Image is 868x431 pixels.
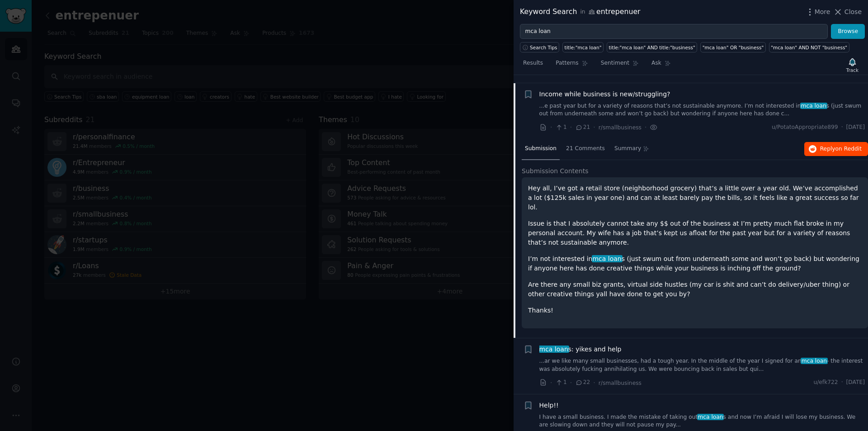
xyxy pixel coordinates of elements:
[570,123,572,132] span: ·
[539,345,622,354] a: mca loans: yikes and help
[607,42,697,52] a: title:"mca loan" AND title:"business"
[844,7,862,17] span: Close
[520,24,828,39] input: Try a keyword related to your business
[833,7,862,17] button: Close
[528,280,862,299] p: Are there any small biz grants, virtual side hustles (my car is shit and can’t do delivery/uber t...
[593,123,595,132] span: ·
[565,44,602,51] div: title:"mca loan"
[820,145,862,153] span: Reply
[550,123,552,132] span: ·
[846,67,859,73] div: Track
[528,254,862,273] p: I’m not interested in s (just swum out from underneath some and won’t go back) but wondering if a...
[841,123,843,132] span: ·
[580,8,585,16] span: in
[575,123,590,132] span: 21
[570,378,572,388] span: ·
[614,145,641,153] span: Summary
[843,56,862,75] button: Track
[645,123,646,132] span: ·
[805,7,830,17] button: More
[700,42,766,52] a: "mca loan" OR "business"
[651,59,661,67] span: Ask
[592,255,623,262] span: mca loan
[846,379,865,387] span: [DATE]
[648,56,674,75] a: Ask
[556,59,578,67] span: Patterns
[841,379,843,387] span: ·
[539,357,865,373] a: ...ar we like many small businesses, had a tough year. In the middle of the year I signed for anm...
[530,44,557,51] span: Search Tips
[835,146,862,152] span: on Reddit
[555,123,566,132] span: 1
[566,145,605,153] span: 21 Comments
[523,59,543,67] span: Results
[609,44,695,51] div: title:"mca loan" AND title:"business"
[520,42,559,52] button: Search Tips
[598,56,642,75] a: Sentiment
[815,7,830,17] span: More
[846,123,865,132] span: [DATE]
[575,379,590,387] span: 22
[520,56,546,75] a: Results
[769,42,849,52] a: "mca loan" AND NOT "business"
[831,24,865,39] button: Browse
[595,69,638,75] span: r/Businessloans
[552,56,591,75] a: Patterns
[804,142,868,156] button: Replyon Reddit
[697,414,724,420] span: mca loan
[801,358,828,364] span: mca loan
[522,166,589,176] span: Submission Contents
[538,346,569,353] span: mca loan
[599,124,642,131] span: r/smallbusiness
[772,123,838,132] span: u/PotatoAppropriate899
[539,401,559,410] a: Help!!
[539,102,865,118] a: ...e past year but for a variety of reasons that’s not sustainable anymore. I’m not interested in...
[601,59,629,67] span: Sentiment
[800,103,827,109] span: mca loan
[593,378,595,388] span: ·
[550,378,552,388] span: ·
[528,219,862,247] p: Issue is that I absolutely cannot take any $$ out of the business at I’m pretty much flat broke i...
[555,379,566,387] span: 1
[539,90,670,99] a: Income while business is new/struggling?
[539,413,865,429] a: I have a small business. I made the mistake of taking outmca loans and now I’m afraid I will lose...
[813,379,838,387] span: u/efk722
[525,145,557,153] span: Submission
[771,44,847,51] div: "mca loan" AND NOT "business"
[562,42,604,52] a: title:"mca loan"
[599,380,642,386] span: r/smallbusiness
[539,345,622,354] span: s: yikes and help
[528,306,862,315] p: Thanks!
[703,44,764,51] div: "mca loan" OR "business"
[528,184,862,212] p: Hey all, I’ve got a retail store (neighborhood grocery) that’s a little over a year old. We’ve ac...
[520,6,641,18] div: Keyword Search entrepenuer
